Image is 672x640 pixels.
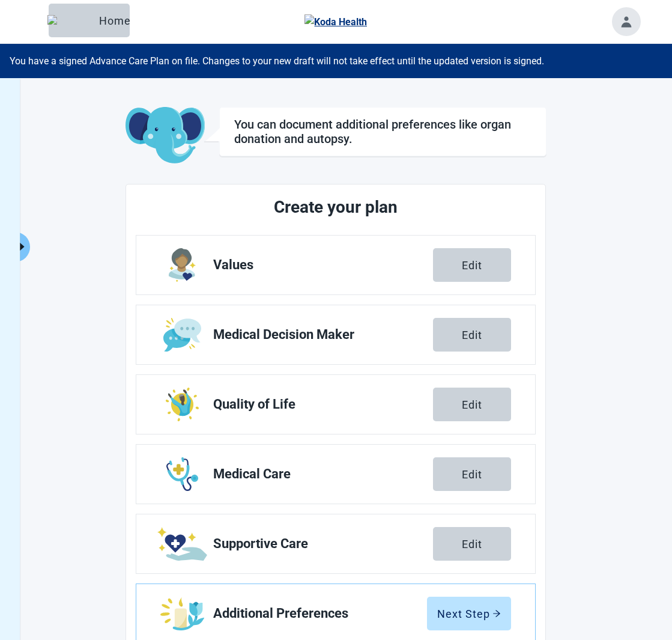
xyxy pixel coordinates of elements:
[304,14,367,29] img: Koda Health
[462,398,482,410] div: Edit
[15,232,30,262] button: Expand menu
[462,259,482,271] div: Edit
[213,467,433,481] span: Medical Care
[136,514,535,573] a: Edit Supportive Care section
[136,305,535,364] a: Edit Medical Decision Maker section
[213,258,433,272] span: Values
[462,329,482,341] div: Edit
[213,606,427,621] span: Additional Preferences
[181,194,491,221] h2: Create your plan
[16,241,28,252] span: caret-right
[136,375,535,434] a: Edit Quality of Life section
[427,597,511,630] button: Next Steparrow-right
[462,468,482,480] div: Edit
[433,318,511,352] button: Edit
[462,538,482,550] div: Edit
[47,15,94,26] img: Elephant
[213,328,433,342] span: Medical Decision Maker
[136,445,535,504] a: Edit Medical Care section
[213,537,433,551] span: Supportive Care
[437,608,501,620] div: Next Step
[136,236,535,294] a: Edit Values section
[234,117,531,146] h1: You can document additional preferences like organ donation and autopsy.
[433,527,511,561] button: Edit
[213,397,433,412] span: Quality of Life
[433,388,511,421] button: Edit
[49,4,130,37] button: ElephantHome
[492,609,501,618] span: arrow-right
[433,457,511,491] button: Edit
[433,248,511,282] button: Edit
[126,107,204,165] img: Koda Elephant
[612,7,641,36] button: Toggle account menu
[58,14,120,26] div: Home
